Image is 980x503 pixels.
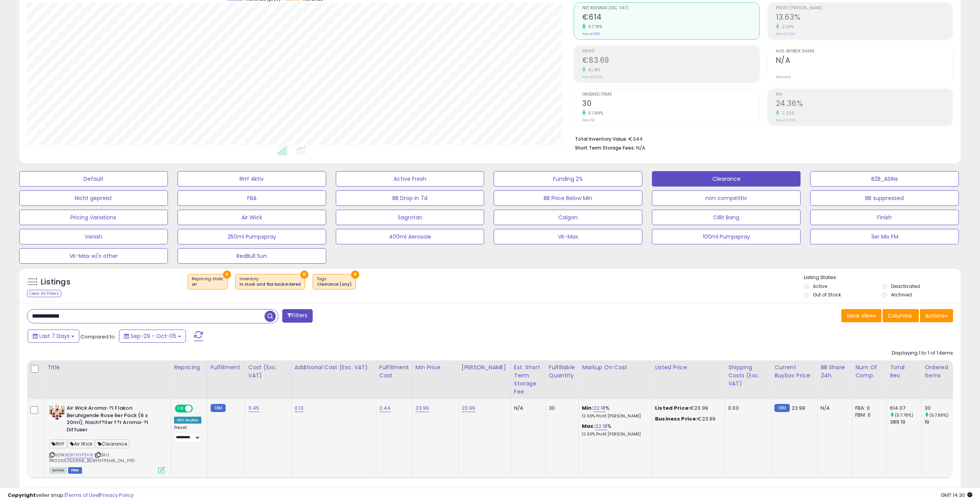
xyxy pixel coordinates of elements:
[176,405,185,412] span: ON
[317,282,352,287] div: Clearance (any)
[240,282,301,287] div: in stock and fba backordered
[655,416,719,422] div: €23.99
[774,363,814,380] div: Current Buybox Price
[655,363,722,372] div: Listed Price
[119,330,186,343] button: Sep-29 - Oct-05
[810,171,959,187] button: B2B_ASINs
[49,405,165,473] div: ASIN:
[174,417,201,424] div: Win BuyBox
[888,312,912,320] span: Columns
[855,412,881,419] div: FBM: 0
[582,6,759,10] span: Net Revenue (Exc. VAT)
[595,422,608,430] a: 22.18
[282,309,312,323] button: Filters
[582,99,759,109] h2: 30
[317,276,352,288] span: Tags :
[494,210,642,225] button: Calgon
[211,404,226,412] small: FBM
[776,6,953,10] span: Profit [PERSON_NAME]
[41,277,70,288] h5: Listings
[930,412,948,418] small: (57.89%)
[27,290,61,297] div: Clear All Filters
[68,467,82,474] span: FBM
[774,404,789,412] small: FBM
[813,291,841,298] label: Out of Stock
[295,404,304,412] a: 0.13
[379,404,391,412] a: 2.44
[586,24,602,30] small: 57.78%
[514,363,542,396] div: Est. Short Term Storage Fee
[514,405,539,412] div: N/A
[582,56,759,66] h2: €83.69
[652,171,801,187] button: Clearance
[68,439,95,448] span: Air Wick
[891,291,912,298] label: Archived
[582,75,602,79] small: Prev: €51.85
[174,363,204,372] div: Repricing
[920,309,953,322] button: Actions
[49,405,65,420] img: 51YS8SuETxL._SL40_.jpg
[19,248,168,264] button: VK-Max w/o other
[582,405,646,419] div: %
[379,363,409,380] div: Fulfillment Cost
[890,419,921,426] div: 389.19
[19,229,168,244] button: Vanish
[462,363,508,372] div: [PERSON_NAME]
[95,439,130,448] span: Clearance
[549,363,575,380] div: Fulfillable Quantity
[925,405,956,412] div: 30
[855,363,883,380] div: Num of Comp.
[8,492,134,499] div: seller snap | |
[652,190,801,206] button: non competitiv
[178,229,326,244] button: 250ml Pumpspray
[39,332,70,340] span: Last 7 Days
[582,49,759,54] span: Profit
[891,283,920,289] label: Deactivated
[810,229,959,244] button: 3er Mix FM
[49,452,135,463] span: | SKU: PR0005253968_B0BYNYP3H8_0N_FPD
[248,363,288,380] div: Cost (Exc. VAT)
[336,210,484,225] button: Sagrotan
[240,276,301,288] span: Inventory :
[776,49,953,54] span: Avg. Buybox Share
[925,363,953,380] div: Ordered Items
[941,491,972,499] span: 2025-10-13 14:30 GMT
[415,404,429,412] a: 23.99
[248,404,260,412] a: 11.45
[895,412,913,418] small: (57.78%)
[494,171,642,187] button: Funding 2%
[579,360,652,399] th: The percentage added to the cost of goods (COGS) that forms the calculator for Min & Max prices.
[19,190,168,206] button: Nicht gepreist
[582,118,595,123] small: Prev: 19
[178,210,326,225] button: Air Wick
[582,32,600,36] small: Prev: €389
[890,363,918,380] div: Total Rev.
[855,405,881,412] div: FBA: 0
[582,13,759,23] h2: €614
[336,190,484,206] button: BB Drop in 7d
[549,405,573,412] div: 30
[728,363,768,388] div: Shipping Costs (Exc. VAT)
[655,415,697,422] b: Business Price:
[49,439,67,448] span: RHY
[178,171,326,187] button: RHY Aktiv
[776,93,953,97] span: ROI
[351,271,359,279] button: ×
[776,13,953,23] h2: 13.63%
[575,145,635,151] b: Short Term Storage Fees:
[300,271,308,279] button: ×
[131,332,176,340] span: Sep-29 - Oct-05
[586,110,603,116] small: 57.89%
[575,136,627,142] b: Total Inventory Value:
[728,405,765,412] div: 0.00
[792,404,806,412] span: 23.99
[192,405,204,412] span: OFF
[494,229,642,244] button: VK-Max
[776,56,953,66] h2: N/A
[779,24,794,30] small: 2.33%
[841,309,881,322] button: Save View
[19,171,168,187] button: Default
[586,67,600,73] small: 61.41%
[49,467,67,474] span: All listings currently available for purchase on Amazon
[636,144,645,151] span: N/A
